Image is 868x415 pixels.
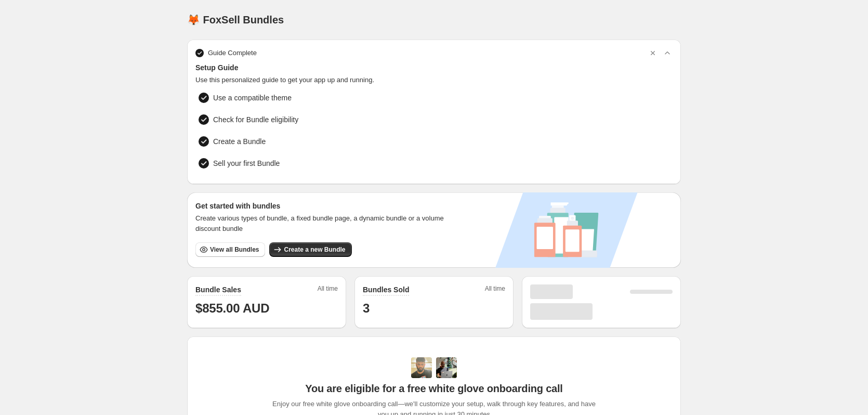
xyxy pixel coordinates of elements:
[213,114,298,125] span: Check for Bundle eligibility
[195,284,241,295] h2: Bundle Sales
[187,14,284,26] h1: 🦊 FoxSell Bundles
[363,300,505,317] h1: 3
[318,284,338,296] span: All time
[363,284,409,295] h2: Bundles Sold
[213,136,266,147] span: Create a Bundle
[436,357,457,378] img: Prakhar
[284,245,345,254] span: Create a new Bundle
[305,382,562,395] span: You are eligible for a free white glove onboarding call
[485,284,505,296] span: All time
[269,242,351,257] button: Create a new Bundle
[195,75,673,85] span: Use this personalized guide to get your app up and running.
[210,245,259,254] span: View all Bundles
[195,300,338,317] h1: $855.00 AUD
[213,93,292,103] span: Use a compatible theme
[195,201,454,211] h3: Get started with bundles
[411,357,432,378] img: Adi
[195,213,454,234] span: Create various types of bundle, a fixed bundle page, a dynamic bundle or a volume discount bundle
[213,158,363,168] span: Sell your first Bundle
[195,242,265,257] button: View all Bundles
[195,62,673,73] span: Setup Guide
[208,48,257,58] span: Guide Complete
